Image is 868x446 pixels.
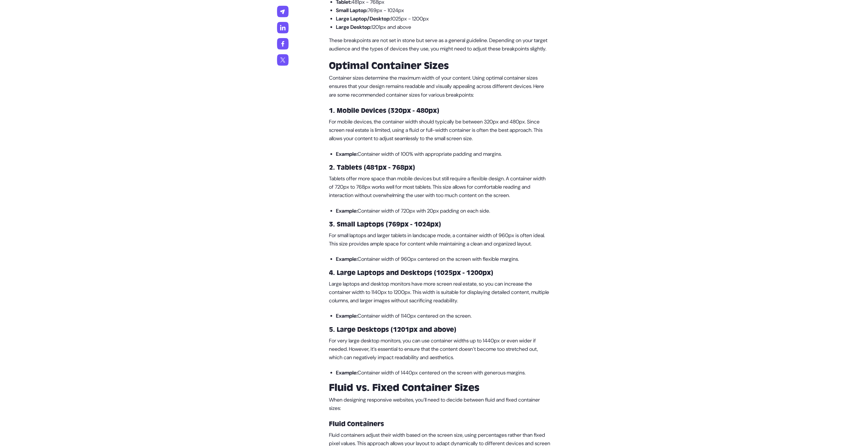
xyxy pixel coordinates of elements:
[336,24,371,31] strong: Large Desktop:
[329,325,551,334] h3: 5. Large Desktops (1201px and above)
[336,256,358,263] strong: Example:
[329,337,551,362] p: For very large desktop monitors, you can use container widths up to 1440px or even wider if neede...
[336,7,368,14] strong: Small Laptop:
[336,369,358,376] strong: Example:
[336,23,551,31] p: 1201px and above
[336,312,358,319] strong: Example:
[329,419,551,429] h3: Fluid Containers
[336,255,551,263] p: Container width of 960px centered on the screen with flexible margins.
[336,369,551,377] p: Container width of 1440px centered on the screen with generous margins.
[329,36,551,53] p: These breakpoints are not set in stone but serve as a general guideline. Depending on your target...
[329,396,551,413] p: When designing responsive websites, you’ll need to decide between fluid and fixed container sizes:
[329,280,551,305] p: Large laptops and desktop monitors have more screen real estate, so you can increase the containe...
[329,268,551,278] h3: 4. Large Laptops and Desktops (1025px - 1200px)
[336,207,551,215] p: Container width of 720px with 20px padding on each side.
[336,150,551,158] p: Container width of 100% with appropriate padding and margins.
[329,74,551,99] p: Container sizes determine the maximum width of your content. Using optimal container sizes ensure...
[329,118,551,143] p: For mobile devices, the container width should typically be between 320px and 480px. Since screen...
[336,312,551,320] p: Container width of 1140px centered on the screen.
[329,106,551,115] h3: 1. Mobile Devices (320px - 480px)
[336,207,358,214] strong: Example:
[336,15,391,22] strong: Large Laptop/Desktop:
[329,231,551,248] p: For small laptops and larger tablets in landscape mode, a container width of 960px is often ideal...
[336,151,358,158] strong: Example:
[329,60,551,72] h2: Optimal Container Sizes
[329,382,551,393] h2: Fluid vs. Fixed Container Sizes
[336,15,551,23] p: 1025px - 1200px
[329,220,551,229] h3: 3. Small Laptops (769px - 1024px)
[336,6,551,15] p: 769px - 1024px
[329,175,551,200] p: Tablets offer more space than mobile devices but still require a flexible design. A container wid...
[329,163,551,172] h3: 2. Tablets (481px - 768px)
